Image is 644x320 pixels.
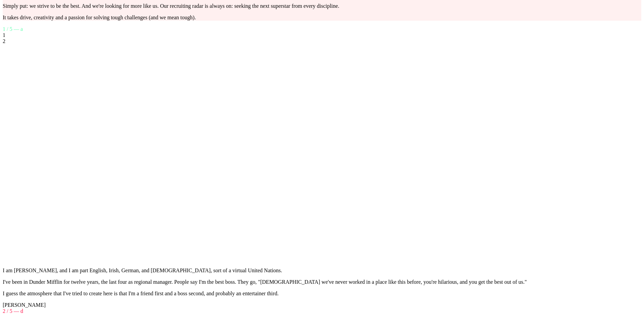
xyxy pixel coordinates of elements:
[3,279,641,285] p: I've been in Dunder Mifflin for twelve years, the last four as regional manager. People say I'm t...
[3,3,641,9] p: Simply put: we strive to be the best. And we're looking for more like us. Our recruiting radar is...
[3,268,641,274] p: I am [PERSON_NAME], and I am part English, Irish, German, and [DEMOGRAPHIC_DATA], sort of a virtu...
[20,26,23,32] span: a
[3,302,641,308] div: [PERSON_NAME]
[3,38,641,44] div: 2
[3,15,641,21] p: It takes drive, creativity and a passion for solving tough challenges (and we mean tough).
[3,308,12,314] span: 2 / 5
[20,308,23,314] span: d
[14,308,19,314] span: —
[14,26,19,32] span: —
[3,26,12,32] span: 1 / 5
[3,291,641,297] p: I guess the atmosphere that I've tried to create here is that I'm a friend first and a boss secon...
[3,32,641,38] div: 1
